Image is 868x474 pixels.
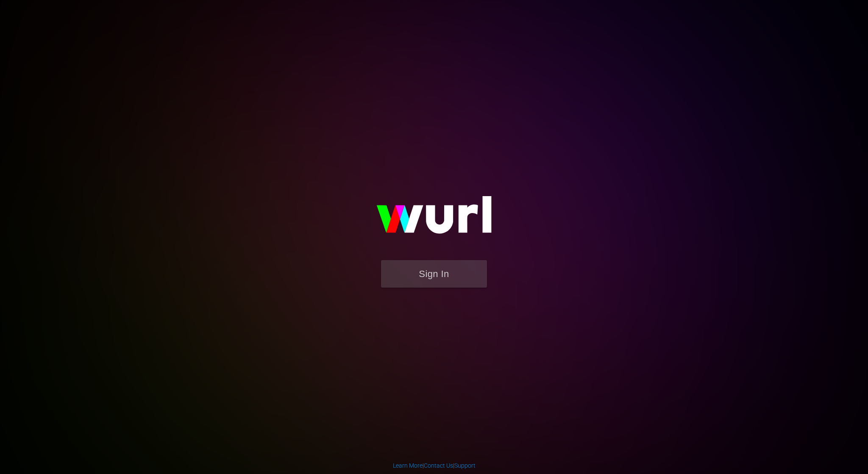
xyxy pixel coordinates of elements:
button: Sign In [381,260,487,288]
a: Learn More [393,462,423,469]
a: Support [454,462,476,469]
img: wurl-logo-on-black-223613ac3d8ba8fe6dc639794a292ebdb59501304c7dfd60c99c58986ef67473.svg [349,178,519,260]
a: Contact Us [424,462,453,469]
div: | | [393,461,476,470]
